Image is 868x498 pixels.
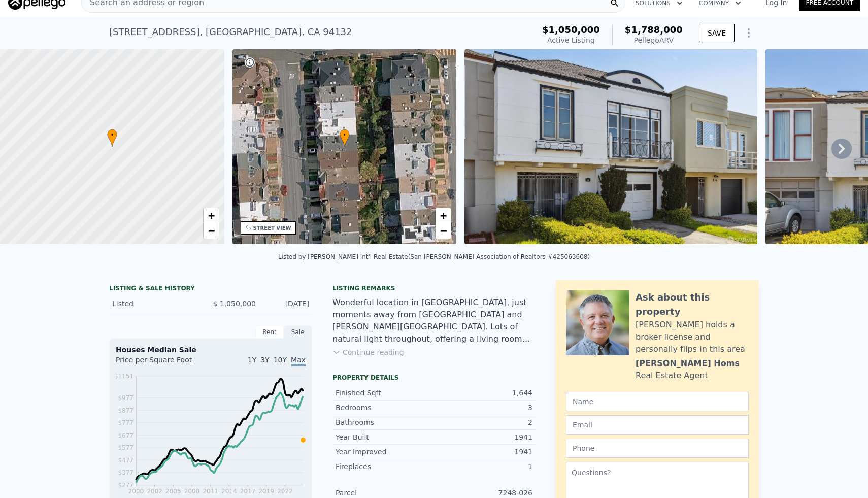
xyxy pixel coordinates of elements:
div: 3 [434,403,532,413]
div: Houses Median Sale [116,345,306,355]
tspan: 2019 [258,488,274,495]
tspan: 2008 [184,488,200,495]
a: Zoom out [204,223,219,239]
tspan: 2011 [203,488,218,495]
div: Parcel [336,488,434,498]
div: Rent [255,325,284,339]
div: Year Built [336,432,434,442]
tspan: $977 [118,394,133,402]
tspan: 2000 [128,488,144,495]
tspan: $777 [118,419,133,426]
input: Email [566,415,749,435]
button: SAVE [699,24,735,42]
div: Listing remarks [332,284,536,292]
div: Bedrooms [336,403,434,413]
div: Bathrooms [336,417,434,427]
div: Real Estate Agent [636,370,708,382]
span: • [107,130,117,140]
div: • [340,129,350,147]
div: Listed [112,298,203,309]
input: Phone [566,439,749,458]
tspan: 2002 [147,488,162,495]
div: 2 [434,417,532,427]
div: 1 [434,461,532,472]
tspan: $477 [118,457,133,464]
div: [PERSON_NAME] Homs [636,357,740,370]
span: 1Y [248,356,256,364]
tspan: 2005 [165,488,181,495]
tspan: $1151 [114,373,133,380]
div: [DATE] [264,298,309,309]
tspan: $877 [118,407,133,414]
tspan: $677 [118,432,133,439]
div: 1941 [434,432,532,442]
div: Fireplaces [336,461,434,472]
tspan: $377 [118,469,133,476]
div: Ask about this property [636,290,749,319]
tspan: 2022 [277,488,293,495]
a: Zoom in [436,208,451,223]
span: $1,050,000 [542,24,600,35]
div: Sale [284,325,312,339]
span: $ 1,050,000 [213,300,256,308]
div: STREET VIEW [253,224,291,232]
tspan: 2014 [221,488,237,495]
div: 7248-026 [434,488,532,498]
span: 3Y [260,356,269,364]
a: Zoom in [204,208,219,223]
input: Name [566,392,749,411]
span: − [440,224,447,237]
div: 1941 [434,447,532,457]
a: Zoom out [436,223,451,239]
div: Year Improved [336,447,434,457]
div: Listed by [PERSON_NAME] Int'l Real Estate (San [PERSON_NAME] Association of Realtors #425063608) [278,253,590,260]
div: Property details [332,374,536,382]
span: Max [291,356,306,366]
div: • [107,129,117,147]
div: [STREET_ADDRESS] , [GEOGRAPHIC_DATA] , CA 94132 [109,25,352,39]
button: Continue reading [332,347,404,357]
div: Wonderful location in [GEOGRAPHIC_DATA], just moments away from [GEOGRAPHIC_DATA] and [PERSON_NAM... [332,296,536,345]
tspan: 2017 [240,488,256,495]
div: Price per Square Foot [116,355,211,371]
div: 1,644 [434,388,532,398]
span: + [208,209,214,222]
tspan: $577 [118,444,133,451]
button: Show Options [739,23,759,43]
div: LISTING & SALE HISTORY [109,284,312,294]
tspan: $277 [118,482,133,489]
div: Pellego ARV [625,35,683,45]
span: • [340,130,350,140]
span: + [440,209,447,222]
span: − [208,224,214,237]
span: 10Y [274,356,287,364]
img: Sale: 167408004 Parcel: 55419515 [464,49,757,244]
div: [PERSON_NAME] holds a broker license and personally flips in this area [636,319,749,355]
span: Active Listing [547,36,595,44]
div: Finished Sqft [336,388,434,398]
span: $1,788,000 [625,24,683,35]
